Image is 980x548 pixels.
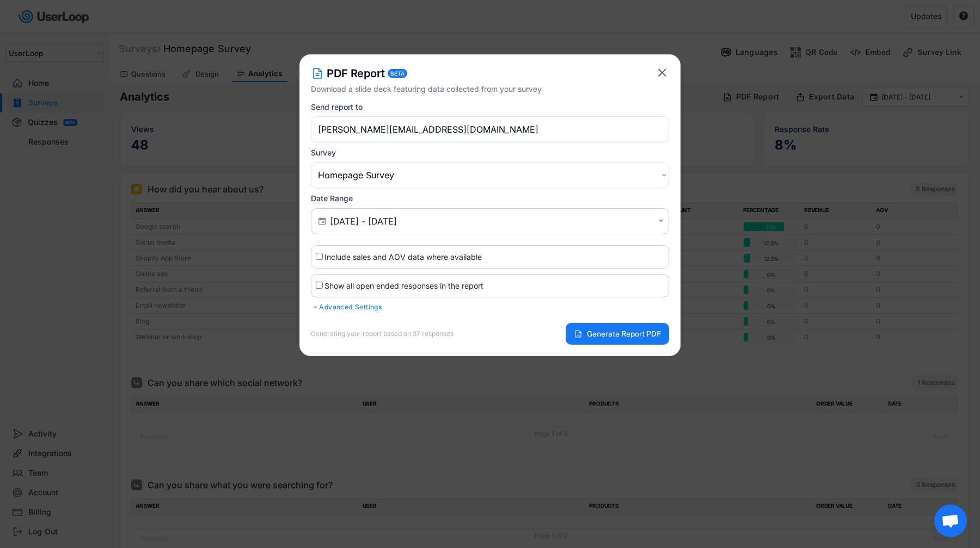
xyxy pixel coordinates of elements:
label: Include sales and AOV data where available [324,252,482,261]
label: Show all open ended responses in the report [324,281,483,290]
span: Generate Report PDF [587,330,661,338]
div: Survey [311,148,336,158]
div: Generating your report based on 37 responses [311,331,454,337]
button: Generate Report PDF [566,323,669,345]
text:  [658,66,666,79]
div: BETA [390,71,405,76]
div: Send report to [311,102,363,112]
button:  [317,216,327,226]
button:  [656,66,669,79]
div: Advanced Settings [311,303,669,312]
text:  [318,216,326,226]
button:  [656,216,666,226]
input: Air Date/Time Picker [330,216,653,227]
h4: PDF Report [327,66,385,81]
text:  [659,216,664,226]
div: Open chat [934,505,967,537]
div: Date Range [311,194,353,203]
div: Download a slide deck featuring data collected from your survey [311,83,656,95]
